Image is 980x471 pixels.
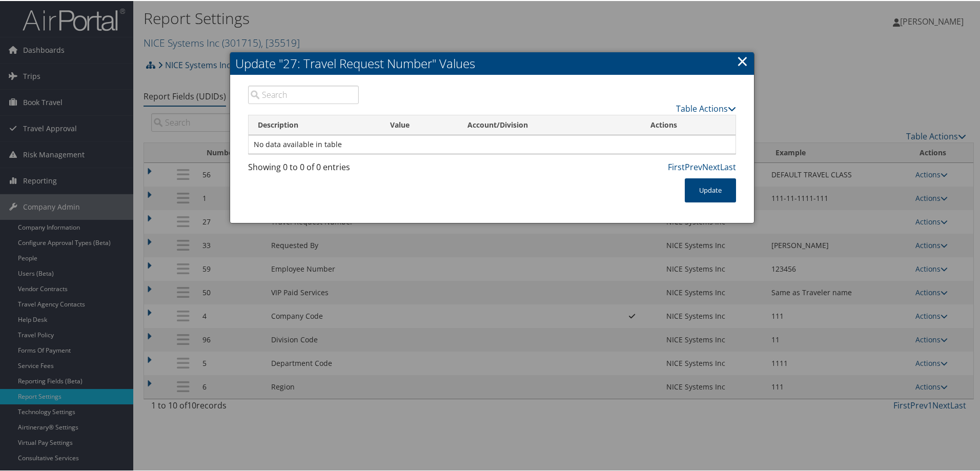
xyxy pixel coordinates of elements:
[720,160,736,172] a: Last
[248,85,359,103] input: Search
[458,114,641,134] th: Account/Division: activate to sort column ascending
[249,114,381,134] th: Description: activate to sort column descending
[249,134,736,153] td: No data available in table
[685,177,736,201] button: Update
[737,50,748,70] a: ×
[685,160,702,172] a: Prev
[641,114,736,134] th: Actions
[230,51,754,74] h2: Update "27: Travel Request Number" Values
[381,114,458,134] th: Value: activate to sort column ascending
[668,160,685,172] a: First
[248,160,359,177] div: Showing 0 to 0 of 0 entries
[702,160,720,172] a: Next
[676,102,736,113] a: Table Actions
